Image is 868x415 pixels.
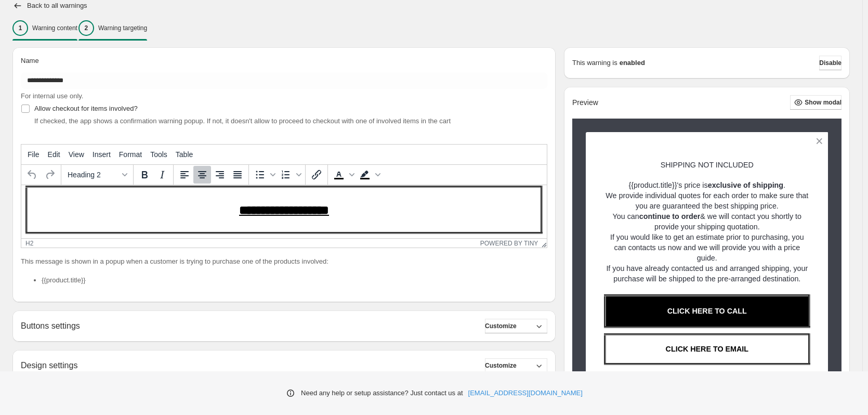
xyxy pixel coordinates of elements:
button: Italic [153,166,171,184]
span: Name [21,57,39,64]
span: Table [176,150,193,159]
iframe: Rich Text Area [21,185,547,238]
strong: continue to order [639,212,701,221]
h2: Back to all warnings [27,2,87,10]
h2: Preview [572,98,598,107]
span: Insert [93,150,111,159]
p: If you would like to get an estimate prior to purchasing, you can contacts us now and we will pro... [604,232,810,263]
span: Customize [485,322,517,330]
li: {{product.title}} [42,275,547,286]
button: Align center [193,166,211,184]
button: Align right [211,166,229,184]
span: Tools [150,150,167,159]
button: Insert/edit link [308,166,325,184]
button: Undo [23,166,41,184]
span: File [28,150,40,159]
span: Format [119,150,142,159]
div: 2 [78,20,94,36]
button: Bold [136,166,153,184]
span: View [69,150,84,159]
a: [EMAIL_ADDRESS][DOMAIN_NAME] [468,388,583,398]
span: If checked, the app shows a confirmation warning popup. If not, it doesn't allow to proceed to ch... [34,117,451,125]
p: You can & we will contact you shortly to provide your shipping quotation. [604,211,810,232]
button: Align left [176,166,193,184]
a: CLICK HERE TO CALL [667,307,747,315]
h2: Buttons settings [21,321,80,331]
button: Show modal [790,95,841,110]
button: Redo [41,166,59,184]
div: 1 [12,20,28,36]
span: Disable [819,59,841,67]
span: Customize [485,361,517,370]
p: If you have already contacted us and arranged shipping, your purchase will be shipped to the pre-... [604,263,810,284]
strong: enabled [620,58,645,68]
div: Text color [330,166,356,184]
button: Justify [229,166,246,184]
div: Resize [538,239,547,248]
p: Warning targeting [98,24,147,32]
h2: Design settings [21,360,77,370]
span: Show modal [805,98,841,107]
h2: SHIPPING NOT INCLUDED [604,161,810,170]
div: Bullet list [251,166,277,184]
a: Powered by Tiny [480,240,538,247]
p: This warning is [572,58,617,68]
span: For internal use only. [21,92,83,100]
button: Customize [485,319,547,333]
a: CLICK HERE TO EMAIL [666,345,748,353]
p: This message is shown in a popup when a customer is trying to purchase one of the products involved: [21,256,547,267]
p: We provide individual quotes for each order to make sure that you are guaranteed the best shippin... [604,190,810,211]
div: Numbered list [277,166,303,184]
button: 2Warning targeting [78,17,147,39]
span: Heading 2 [68,171,119,179]
p: {{product.title}}'s price is . [604,180,810,190]
div: Background color [356,166,382,184]
strong: exclusive of shipping [708,181,783,189]
div: h2 [25,240,33,247]
span: Allow checkout for items involved? [34,105,138,112]
button: 1Warning content [12,17,77,39]
button: Formats [63,166,131,184]
span: Edit [48,150,60,159]
button: Customize [485,358,547,373]
p: Warning content [32,24,77,32]
button: Disable [819,56,841,70]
